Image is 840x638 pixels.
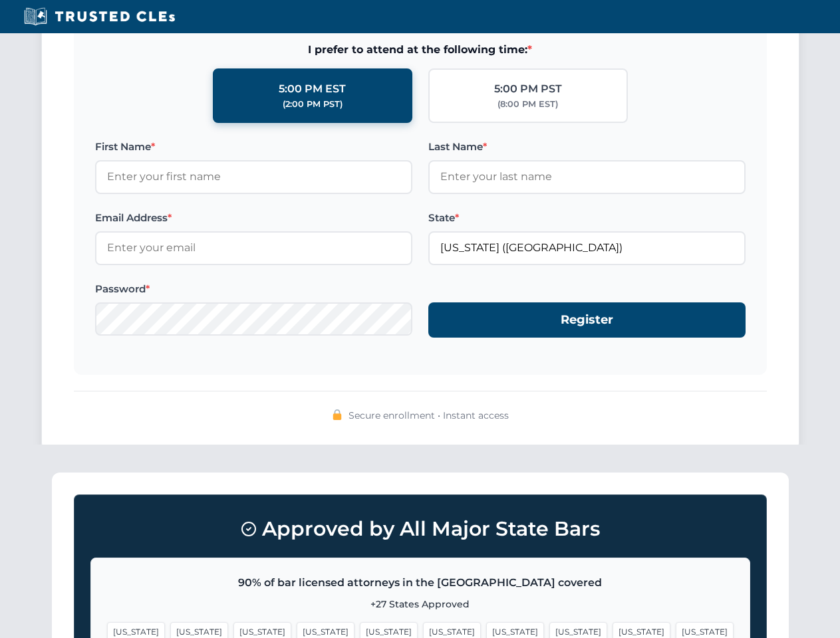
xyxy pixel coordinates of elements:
[95,281,412,297] label: Password
[497,98,558,111] div: (8:00 PM EST)
[95,160,412,193] input: Enter your first name
[107,574,734,591] p: 90% of bar licensed attorneys in the [GEOGRAPHIC_DATA] covered
[90,511,750,547] h3: Approved by All Major State Bars
[95,41,746,58] span: I prefer to attend at the following time:
[332,409,343,420] img: 🔒
[494,80,562,98] div: 5:00 PM PST
[428,160,746,193] input: Enter your last name
[349,408,509,423] span: Secure enrollment • Instant access
[95,210,412,226] label: Email Address
[428,139,746,155] label: Last Name
[428,231,746,265] input: Florida (FL)
[107,597,734,611] p: +27 States Approved
[428,210,746,226] label: State
[95,231,412,265] input: Enter your email
[283,98,343,111] div: (2:00 PM PST)
[428,302,746,338] button: Register
[95,139,412,155] label: First Name
[20,7,179,27] img: Trusted CLEs
[279,80,346,98] div: 5:00 PM EST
